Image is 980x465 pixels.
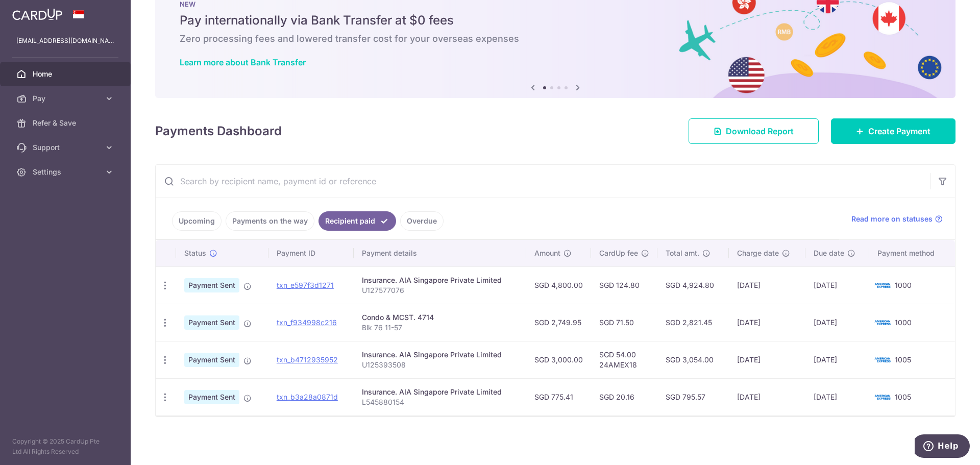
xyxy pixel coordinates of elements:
td: [DATE] [805,266,870,304]
span: CardUp fee [599,248,638,258]
td: SGD 124.80 [591,266,657,304]
img: Bank Card [872,279,893,291]
span: Status [184,248,206,258]
span: Total amt. [666,248,699,258]
h6: Zero processing fees and lowered transfer cost for your overseas expenses [180,33,931,45]
td: SGD 775.41 [526,378,591,415]
td: SGD 20.16 [591,378,657,415]
span: Pay [33,93,100,104]
iframe: Opens a widget where you can find more information [915,434,970,460]
a: Recipient paid [318,211,396,231]
p: Blk 76 11-57 [362,323,518,333]
a: txn_b4712935952 [277,355,338,364]
td: [DATE] [729,304,805,341]
span: Payment Sent [184,278,239,292]
th: Payment details [354,240,526,266]
td: SGD 2,749.95 [526,304,591,341]
span: 1005 [895,355,911,364]
img: CardUp [12,8,62,20]
span: Settings [33,167,100,177]
a: Download Report [689,118,819,144]
span: Charge date [737,248,779,258]
h4: Payments Dashboard [155,122,282,140]
a: txn_b3a28a0871d [277,393,338,401]
td: [DATE] [805,341,870,378]
td: SGD 795.57 [657,378,729,415]
td: [DATE] [729,341,805,378]
th: Payment method [869,240,955,266]
span: Create Payment [868,125,930,137]
td: [DATE] [805,304,870,341]
td: SGD 3,054.00 [657,341,729,378]
span: 1000 [895,318,912,327]
span: Support [33,142,100,153]
div: Insurance. AIA Singapore Private Limited [362,387,518,397]
td: [DATE] [805,378,870,415]
a: Upcoming [172,211,222,231]
td: [DATE] [729,266,805,304]
td: SGD 4,924.80 [657,266,729,304]
div: Insurance. AIA Singapore Private Limited [362,350,518,360]
td: SGD 54.00 24AMEX18 [591,341,657,378]
a: txn_e597f3d1271 [277,281,334,289]
a: txn_f934998c216 [277,318,337,327]
span: Read more on statuses [851,214,933,224]
p: U125393508 [362,360,518,370]
td: SGD 2,821.45 [657,304,729,341]
input: Search by recipient name, payment id or reference [156,165,930,198]
img: Bank Card [872,391,893,403]
p: [EMAIL_ADDRESS][DOMAIN_NAME] [16,36,114,46]
span: Home [33,69,100,79]
th: Payment ID [268,240,354,266]
img: Bank Card [872,316,893,329]
div: Condo & MCST. 4714 [362,312,518,323]
span: Payment Sent [184,390,239,404]
span: Due date [814,248,844,258]
span: 1000 [895,281,912,289]
td: SGD 4,800.00 [526,266,591,304]
span: Download Report [726,125,794,137]
p: L545880154 [362,397,518,407]
p: U127577076 [362,285,518,296]
a: Read more on statuses [851,214,943,224]
span: 1005 [895,393,911,401]
a: Overdue [400,211,444,231]
span: Amount [534,248,560,258]
td: [DATE] [729,378,805,415]
a: Learn more about Bank Transfer [180,57,306,67]
img: Bank Card [872,354,893,366]
a: Create Payment [831,118,955,144]
a: Payments on the way [226,211,314,231]
h5: Pay internationally via Bank Transfer at $0 fees [180,12,931,29]
div: Insurance. AIA Singapore Private Limited [362,275,518,285]
span: Refer & Save [33,118,100,128]
td: SGD 3,000.00 [526,341,591,378]
span: Payment Sent [184,353,239,367]
span: Payment Sent [184,315,239,330]
td: SGD 71.50 [591,304,657,341]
